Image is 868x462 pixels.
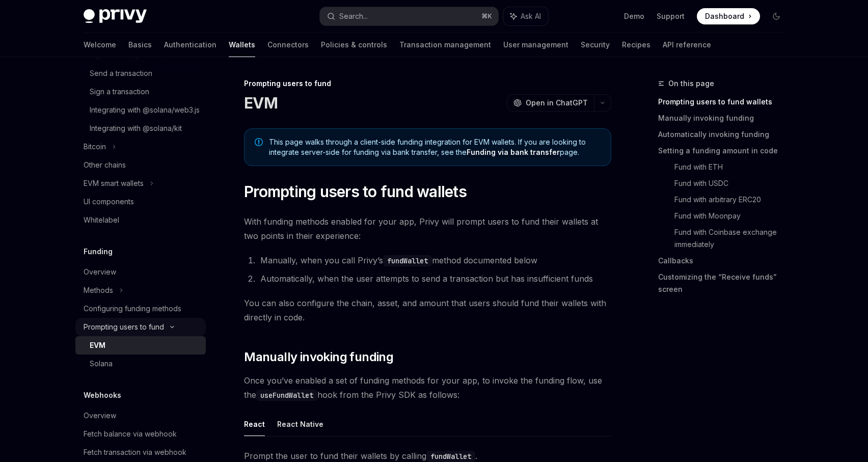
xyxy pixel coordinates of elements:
div: Overview [84,266,116,278]
a: Dashboard [697,8,760,24]
div: Fetch transaction via webhook [84,446,186,458]
div: Whitelabel [84,214,119,226]
code: fundWallet [383,255,432,266]
a: Automatically invoking funding [658,126,793,143]
a: Fund with USDC [674,175,793,192]
div: Sign a transaction [90,86,149,98]
span: With funding methods enabled for your app, Privy will prompt users to fund their wallets at two p... [244,214,611,243]
svg: Note [255,138,263,146]
a: Configuring funding methods [75,300,206,318]
div: Configuring funding methods [84,303,181,315]
a: Whitelabel [75,211,206,229]
li: Manually, when you call Privy’s method documented below [257,253,611,267]
h5: Funding [84,246,113,258]
a: Callbacks [658,253,793,269]
a: Wallets [229,33,255,57]
a: Demo [624,11,644,21]
a: Fund with Moonpay [674,208,793,224]
div: Other chains [84,159,126,171]
div: UI components [84,196,134,208]
a: Fund with Coinbase exchange immediately [674,224,793,253]
img: dark logo [84,9,147,23]
button: Toggle dark mode [768,8,784,24]
a: Fetch balance via webhook [75,425,206,443]
a: Setting a funding amount in code [658,143,793,159]
div: Search... [339,10,368,22]
a: User management [503,33,568,57]
button: Ask AI [503,7,548,25]
div: Fetch balance via webhook [84,428,177,440]
h5: Webhooks [84,389,121,401]
div: Prompting users to fund [244,78,611,89]
a: Fund with arbitrary ERC20 [674,192,793,208]
div: EVM [90,339,105,351]
a: Other chains [75,156,206,174]
a: Integrating with @solana/kit [75,119,206,138]
h1: EVM [244,94,278,112]
div: Methods [84,284,113,296]
div: Send a transaction [90,67,152,79]
a: Solana [75,355,206,373]
a: Recipes [622,33,650,57]
a: Overview [75,263,206,281]
button: Open in ChatGPT [507,94,594,112]
a: Transaction management [399,33,491,57]
a: Basics [128,33,152,57]
div: Prompting users to fund [84,321,164,333]
a: Authentication [164,33,216,57]
code: useFundWallet [256,390,317,401]
span: Open in ChatGPT [526,98,588,108]
a: Funding via bank transfer [467,148,560,157]
code: fundWallet [426,451,475,462]
a: EVM [75,336,206,355]
a: Overview [75,406,206,425]
a: Welcome [84,33,116,57]
a: Fetch transaction via webhook [75,443,206,461]
span: Ask AI [521,11,541,21]
span: On this page [668,77,714,90]
span: Manually invoking funding [244,349,393,365]
span: ⌘ K [481,12,492,20]
a: Support [657,11,685,21]
div: Solana [90,358,113,370]
span: You can also configure the chain, asset, and amount that users should fund their wallets with dir... [244,296,611,324]
span: Prompting users to fund wallets [244,182,467,201]
a: Fund with ETH [674,159,793,175]
div: EVM smart wallets [84,177,144,189]
a: Send a transaction [75,64,206,83]
span: Once you’ve enabled a set of funding methods for your app, to invoke the funding flow, use the ho... [244,373,611,402]
a: Policies & controls [321,33,387,57]
div: Overview [84,410,116,422]
button: Search...⌘K [320,7,498,25]
div: Bitcoin [84,141,106,153]
li: Automatically, when the user attempts to send a transaction but has insufficient funds [257,271,611,286]
a: Integrating with @solana/web3.js [75,101,206,119]
a: UI components [75,193,206,211]
a: Prompting users to fund wallets [658,94,793,110]
a: Connectors [267,33,309,57]
a: Manually invoking funding [658,110,793,126]
button: React [244,412,265,436]
a: API reference [663,33,711,57]
div: Integrating with @solana/kit [90,122,182,134]
span: Dashboard [705,11,744,21]
div: Integrating with @solana/web3.js [90,104,200,116]
span: This page walks through a client-side funding integration for EVM wallets. If you are looking to ... [269,137,601,157]
a: Customizing the “Receive funds” screen [658,269,793,297]
a: Sign a transaction [75,83,206,101]
button: React Native [277,412,323,436]
a: Security [581,33,610,57]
